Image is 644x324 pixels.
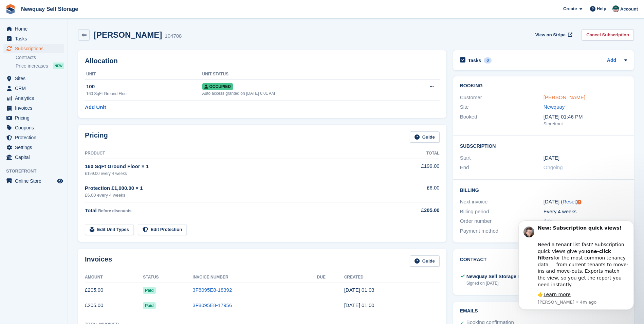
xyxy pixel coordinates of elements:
div: Site [460,103,544,111]
td: £205.00 [85,298,143,313]
a: Price increases NEW [16,62,64,70]
div: Payment method [460,227,544,235]
div: Billing period [460,208,544,216]
div: 160 SqFt Ground Floor [86,91,202,97]
time: 2025-09-28 00:03:56 UTC [344,287,374,293]
div: Newquay Self Storage Contract Update [DATE] [466,273,572,280]
a: Newquay [544,104,565,110]
span: Before discounts [98,209,131,213]
div: 104708 [165,32,182,40]
div: Auto access granted on [DATE] 6:01 AM [202,90,401,96]
h2: [PERSON_NAME] [94,30,162,39]
div: Next invoice [460,198,544,206]
span: Total [85,208,97,213]
a: menu [3,176,64,186]
div: 100 [86,83,202,91]
a: menu [3,34,64,43]
th: Invoice Number [192,272,317,283]
th: Amount [85,272,143,283]
a: 3F8095E8-18392 [192,287,232,293]
div: NEW [53,62,64,69]
a: menu [3,44,64,53]
a: [PERSON_NAME] [544,94,585,100]
div: Tooltip anchor [576,199,582,205]
a: menu [3,93,64,103]
img: stora-icon-8386f47178a22dfd0bd8f6a31ec36ba5ce8667c1dd55bd0f319d3a0aa187defe.svg [5,4,16,14]
th: Unit [85,69,202,80]
span: Help [597,5,606,12]
span: Sites [15,74,56,83]
div: Signed on [DATE] [466,280,572,286]
a: menu [3,113,64,123]
h2: Contract [460,256,487,267]
span: Invoices [15,103,56,113]
th: Total [385,148,440,159]
a: menu [3,143,64,152]
time: 2025-08-31 00:00:00 UTC [544,154,559,162]
div: Every 4 weeks [544,208,627,216]
a: menu [3,84,64,93]
a: Preview store [56,177,64,185]
div: Order number [460,217,544,225]
h2: Pricing [85,131,108,143]
a: View on Stripe [533,29,574,40]
span: Tasks [15,34,56,43]
td: £6.00 [385,180,440,202]
th: Product [85,148,385,159]
span: Create [563,5,577,12]
th: Unit Status [202,69,401,80]
a: menu [3,123,64,132]
a: 3F8095E8-17956 [192,302,232,308]
span: Ongoing [544,164,563,170]
img: Tina [612,5,619,12]
h2: Allocation [85,57,440,65]
span: Capital [15,152,56,162]
h2: Emails [460,308,627,314]
div: [DATE] 01:46 PM [544,113,627,121]
span: Pricing [15,113,56,123]
span: Storefront [6,168,68,175]
a: Reset [563,199,576,204]
h2: Billing [460,186,627,193]
h2: Tasks [468,57,481,64]
span: Occupied [202,83,233,90]
a: menu [3,133,64,142]
th: Due [317,272,344,283]
span: CRM [15,84,56,93]
h2: Subscription [460,142,627,149]
span: Settings [15,143,56,152]
a: menu [3,152,64,162]
a: Contracts [16,54,64,61]
div: £205.00 [385,206,440,214]
a: Newquay Self Storage [18,3,81,15]
span: Subscriptions [15,44,56,53]
div: 160 SqFt Ground Floor × 1 [85,163,385,170]
div: Storefront [544,121,627,127]
span: Paid [143,287,155,294]
span: Price increases [16,63,48,69]
span: Home [15,24,56,34]
span: Protection [15,133,56,142]
a: Add [544,217,553,225]
a: Edit Unit Types [85,224,134,235]
span: Online Store [15,176,56,186]
div: Booked [460,113,544,127]
div: £6.00 every 4 weeks [85,192,385,199]
a: Guide [410,131,440,143]
h2: Invoices [85,255,112,267]
a: menu [3,103,64,113]
div: [DATE] ( ) [544,198,627,206]
th: Created [344,272,440,283]
div: £199.00 every 4 weeks [85,170,385,177]
time: 2025-08-31 00:00:24 UTC [344,302,374,308]
span: Account [620,6,638,13]
a: Add [607,57,616,65]
div: End [460,164,544,172]
th: Status [143,272,192,283]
